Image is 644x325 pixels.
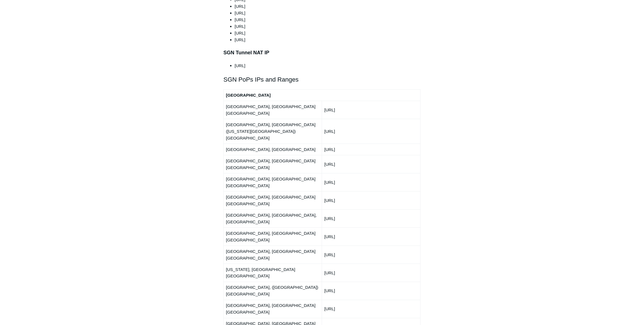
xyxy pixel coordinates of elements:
[224,101,322,119] td: [GEOGRAPHIC_DATA], [GEOGRAPHIC_DATA] [GEOGRAPHIC_DATA]
[224,191,322,209] td: [GEOGRAPHIC_DATA], [GEOGRAPHIC_DATA] [GEOGRAPHIC_DATA]
[235,36,421,43] li: [URL]
[322,155,420,173] td: [URL]
[224,282,322,300] td: [GEOGRAPHIC_DATA], ([GEOGRAPHIC_DATA]) [GEOGRAPHIC_DATA]
[322,191,420,209] td: [URL]
[224,173,322,191] td: [GEOGRAPHIC_DATA], [GEOGRAPHIC_DATA] [GEOGRAPHIC_DATA]
[322,119,420,144] td: [URL]
[322,300,420,318] td: [URL]
[224,155,322,173] td: [GEOGRAPHIC_DATA], [GEOGRAPHIC_DATA] [GEOGRAPHIC_DATA]
[224,300,322,318] td: [GEOGRAPHIC_DATA], [GEOGRAPHIC_DATA] [GEOGRAPHIC_DATA]
[322,246,420,264] td: [URL]
[224,144,322,155] td: [GEOGRAPHIC_DATA], [GEOGRAPHIC_DATA]
[235,11,245,15] span: [URL]
[322,264,420,282] td: [URL]
[224,264,322,282] td: [US_STATE], [GEOGRAPHIC_DATA] [GEOGRAPHIC_DATA]
[235,4,245,9] span: [URL]
[224,119,322,144] td: [GEOGRAPHIC_DATA], [GEOGRAPHIC_DATA] ([US_STATE][GEOGRAPHIC_DATA]) [GEOGRAPHIC_DATA]
[322,228,420,246] td: [URL]
[226,93,271,97] strong: [GEOGRAPHIC_DATA]
[322,209,420,228] td: [URL]
[224,209,322,228] td: [GEOGRAPHIC_DATA], [GEOGRAPHIC_DATA], [GEOGRAPHIC_DATA]
[235,24,245,29] span: [URL]
[235,31,245,35] span: [URL]
[223,75,421,84] h2: SGN PoPs IPs and Ranges
[322,101,420,119] td: [URL]
[235,62,421,69] li: [URL]
[322,282,420,300] td: [URL]
[224,246,322,264] td: [GEOGRAPHIC_DATA], [GEOGRAPHIC_DATA] [GEOGRAPHIC_DATA]
[235,17,245,22] span: [URL]
[223,49,421,57] h3: SGN Tunnel NAT IP
[322,173,420,191] td: [URL]
[224,228,322,246] td: [GEOGRAPHIC_DATA], [GEOGRAPHIC_DATA] [GEOGRAPHIC_DATA]
[322,144,420,155] td: [URL]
